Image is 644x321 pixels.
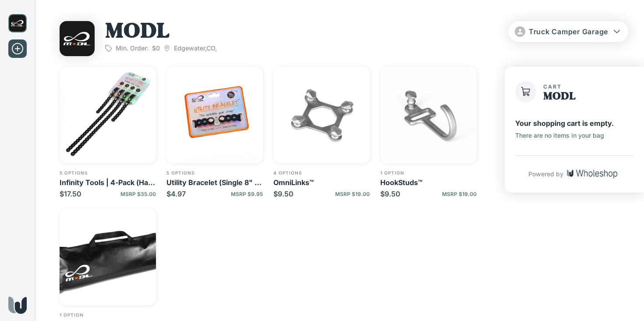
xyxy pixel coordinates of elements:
span: $0 [152,44,160,52]
p: MSRP [442,191,477,197]
p: Infinity Tools | 4-Pack (Half 8" & Half 16") [60,178,156,187]
p: There are no items in your bag [515,132,604,139]
p: Your shopping cart is empty. [515,118,614,128]
p: Powered by [528,170,563,178]
p: $9.50 [380,189,400,198]
p: $9.50 [273,189,294,198]
img: a2.png [60,209,156,305]
p: 4 options [273,170,370,175]
span: Truck Camper Garage [529,27,608,36]
p: MSRP [120,191,156,197]
img: Wholeshop logo [8,296,27,314]
img: MODL logo [8,14,27,32]
img: UtilityBracelet_Black.png [166,67,263,163]
span: $9.95 [248,191,263,197]
p: $17.50 [60,189,81,198]
h1: MODL [105,21,217,44]
span: $19.00 [459,191,477,197]
h1: MODL [543,91,576,103]
img: MODL logo [60,21,95,56]
p: Edgewater , CO , [163,44,217,52]
span: $19.00 [352,191,370,197]
img: HookStuds.jpg [380,67,477,163]
img: Wholeshop logo [567,170,617,178]
button: Truck Camper Garage [509,21,628,42]
p: MSRP [335,191,370,197]
p: Min. Order: [116,44,149,52]
p: HookStuds™ [380,178,477,187]
p: 1 option [60,312,156,317]
p: $4.97 [166,189,186,198]
span: Cart [543,83,562,90]
p: 1 option [380,170,477,175]
span: $35.00 [137,191,156,197]
p: MSRP [231,191,263,197]
img: Omnihero4.png [273,67,370,163]
img: 4-Pack_Black.png [60,67,156,163]
p: Utility Bracelet (Single 8" Infinity Tool) [166,178,263,187]
p: OmniLinks™ [273,178,370,187]
p: 5 options [166,170,263,175]
p: 5 options [60,170,156,175]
